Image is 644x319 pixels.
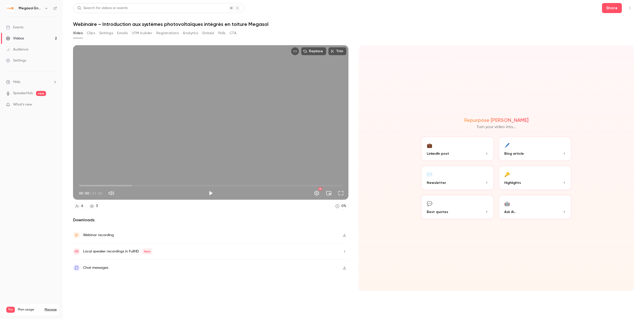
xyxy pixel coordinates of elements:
span: Plan usage [18,308,42,312]
div: 3 [96,203,98,209]
button: Top Bar Actions [626,4,634,12]
span: Pro [6,307,15,313]
li: help-dropdown-opener [6,79,57,85]
div: ✉️ [427,170,432,178]
div: Chat messages [83,265,108,271]
h1: Webinaire – Introduction aux systèmes photovoltaïques intégrés en toiture Megasol [73,21,634,27]
button: Trim [328,47,346,55]
h2: Downloads [73,217,348,223]
div: 🤖 [504,199,510,207]
button: Analytics [183,29,198,37]
a: 6 [73,203,86,209]
button: 🤖Ask Ai... [498,194,572,220]
span: Best quotes [427,209,448,215]
button: Registrations [156,29,179,37]
span: 22:52 [92,191,102,196]
button: Replace [301,47,326,55]
div: 6 [81,203,83,209]
a: 0% [333,203,348,209]
div: Audience [6,47,28,52]
button: Turn on miniplayer [324,188,334,198]
button: 🔑Highlights [498,165,572,190]
button: Video [73,29,83,37]
span: / [90,191,92,196]
button: 💬Best quotes [421,194,494,220]
button: Settings [99,29,113,37]
button: Play [206,188,216,198]
div: Search for videos or events [77,6,128,11]
button: Share [602,3,622,13]
a: Manage [45,308,57,312]
span: What's new [13,102,32,107]
div: HD [318,187,322,190]
div: 💼 [427,141,432,149]
button: Full screen [336,188,346,198]
button: Embed video [291,47,299,55]
img: Megasol Energie AG [6,4,14,12]
p: Turn your video into... [477,124,516,130]
h2: Repurpose [PERSON_NAME] [464,117,528,123]
button: ✉️Newsletter [421,165,494,190]
span: new [36,91,46,96]
span: 00:00 [79,191,89,196]
div: 00:00 [79,191,102,196]
button: Settings [312,188,322,198]
button: 💼LinkedIn post [421,136,494,161]
div: 🖊️ [504,141,510,149]
span: Highlights [504,180,521,185]
button: Polls [218,29,226,37]
div: Settings [6,58,26,63]
span: New [142,248,152,254]
button: 🖊️Blog article [498,136,572,161]
div: Local speaker recordings in FullHD [83,248,152,254]
div: Webinar recording [83,232,114,238]
span: Ask Ai... [504,209,516,215]
span: Help [13,79,20,85]
div: Videos [6,36,24,41]
a: SpeakerHub [13,91,33,96]
span: LinkedIn post [427,151,449,156]
div: 🔑 [504,170,510,178]
button: CTA [230,29,236,37]
div: 0 % [341,203,346,209]
span: Blog article [504,151,524,156]
div: Events [6,25,23,30]
div: 💬 [427,199,432,207]
button: Clips [87,29,95,37]
button: Embed [202,29,214,37]
button: UTM builder [132,29,152,37]
span: Newsletter [427,180,446,185]
h6: Megasol Energie AG [19,6,42,11]
button: Mute [106,188,116,198]
a: 3 [88,203,100,209]
button: Emails [117,29,128,37]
